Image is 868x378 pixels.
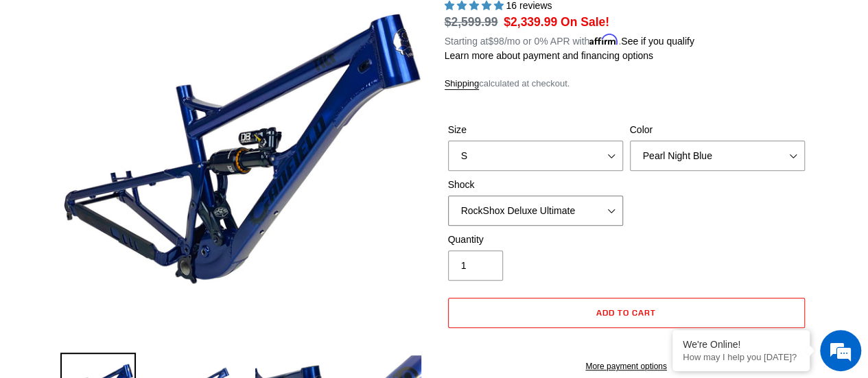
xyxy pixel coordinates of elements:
[448,298,805,328] button: Add to cart
[596,307,656,318] span: Add to cart
[683,352,799,362] p: How may I help you today?
[445,50,653,61] a: Learn more about payment and financing options
[445,77,808,91] div: calculated at checkout.
[488,36,504,47] span: $98
[448,233,623,247] label: Quantity
[225,7,258,40] div: Minimize live chat window
[445,31,694,49] p: Starting at /mo or 0% APR with .
[630,123,805,137] label: Color
[561,13,609,31] span: On Sale!
[448,123,623,137] label: Size
[683,339,799,350] div: We're Online!
[445,15,498,29] s: $2,599.99
[445,78,480,90] a: Shipping
[15,75,36,96] div: Navigation go back
[504,15,557,29] span: $2,339.99
[44,69,78,103] img: d_696896380_company_1647369064580_696896380
[448,178,623,192] label: Shock
[589,34,618,45] span: Affirm
[448,360,805,373] a: More payment options
[92,77,251,95] div: Chat with us now
[80,106,189,244] span: We're online!
[621,36,694,47] a: See if you qualify - Learn more about Affirm Financing (opens in modal)
[7,241,261,289] textarea: Type your message and hit 'Enter'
